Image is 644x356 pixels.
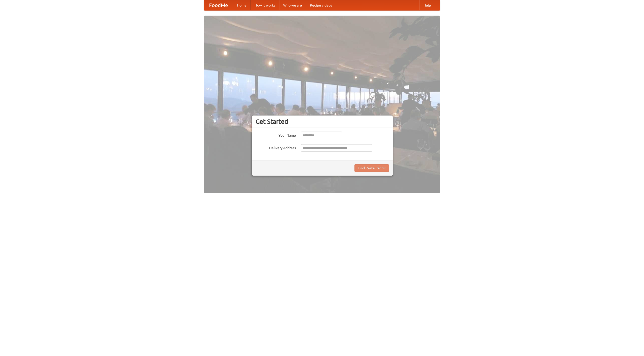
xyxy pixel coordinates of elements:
a: Help [419,0,435,10]
h3: Get Started [256,118,389,125]
a: How it works [251,0,279,10]
a: Recipe videos [306,0,336,10]
a: Home [233,0,251,10]
label: Delivery Address [256,144,296,150]
a: Who we are [279,0,306,10]
a: FoodMe [204,0,233,10]
label: Your Name [256,132,296,138]
button: Find Restaurants! [354,164,389,172]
